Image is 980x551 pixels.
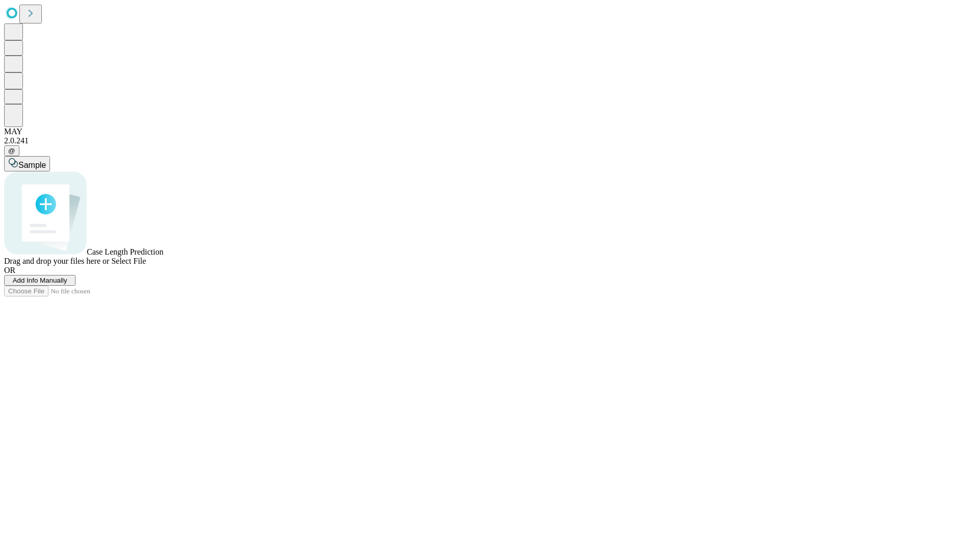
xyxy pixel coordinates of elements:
span: Sample [18,161,46,169]
span: Add Info Manually [13,277,67,284]
span: Select File [111,257,146,265]
span: @ [8,147,15,155]
span: Drag and drop your files here or [4,257,109,265]
span: OR [4,266,15,274]
div: 2.0.241 [4,136,976,145]
span: Case Length Prediction [87,247,163,256]
div: MAY [4,127,976,136]
button: Add Info Manually [4,275,76,286]
button: Sample [4,156,50,171]
button: @ [4,145,19,156]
